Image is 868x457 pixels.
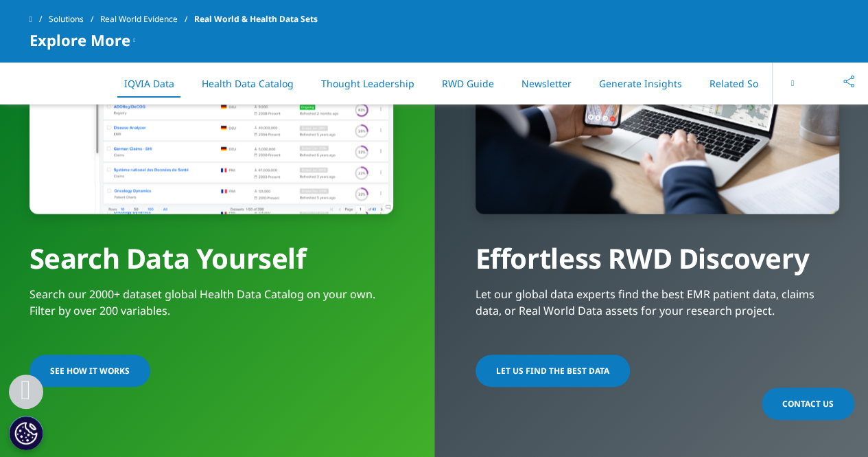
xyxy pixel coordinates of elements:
a: Generate Insights [599,77,682,90]
a: RWD Guide [442,77,494,90]
a: Contact Us [762,388,854,420]
a: IQVIA Data [124,77,174,90]
a: SEE HOW IT WORKS [30,355,150,387]
div: Effortless RWD Discovery​ [476,214,839,276]
span: Contact Us [782,398,834,410]
p: Search our 2000+ dataset global Health Data Catalog on your own. Filter by over 200 variables. [30,286,393,327]
a: LET US FIND THE BEST DATA​ [476,355,630,387]
a: Real World Evidence [100,7,194,32]
span: LET US FIND THE BEST DATA​ [496,365,609,377]
a: Related Solutions [709,77,790,90]
p: Let our global data experts find the best EMR patient data, claims data, or Real World Data asset... [476,286,839,327]
button: Cookies Settings [9,416,43,450]
div: Search Data Yourself​ [30,214,393,276]
a: Solutions [49,7,100,32]
a: Health Data Catalog [202,77,294,90]
span: Real World & Health Data Sets [194,7,318,32]
a: Newsletter [521,77,572,90]
a: Thought Leadership [321,77,414,90]
span: SEE HOW IT WORKS [50,365,130,377]
span: Explore More [30,32,130,48]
